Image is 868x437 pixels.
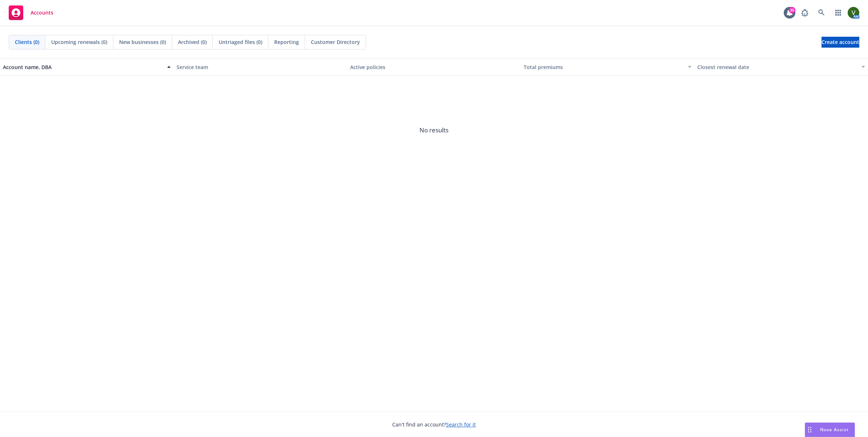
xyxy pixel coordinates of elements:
[350,63,518,71] div: Active policies
[177,63,344,71] div: Service team
[694,58,868,76] button: Closest renewal date
[51,38,107,46] span: Upcoming renewals (0)
[822,35,859,49] span: Create account
[805,422,855,437] button: Nova Assist
[119,38,166,46] span: New businesses (0)
[814,5,829,20] a: Search
[31,10,53,16] span: Accounts
[178,38,207,46] span: Archived (0)
[347,58,521,76] button: Active policies
[219,38,262,46] span: Untriaged files (0)
[697,63,857,71] div: Closest renewal date
[6,3,56,23] a: Accounts
[848,7,859,19] img: photo
[174,58,347,76] button: Service team
[3,63,163,71] div: Account name, DBA
[524,63,684,71] div: Total premiums
[274,38,299,46] span: Reporting
[822,37,859,48] a: Create account
[789,7,795,13] div: 35
[15,38,39,46] span: Clients (0)
[446,421,476,428] a: Search for it
[521,58,694,76] button: Total premiums
[805,423,814,437] div: Drag to move
[831,5,845,20] a: Switch app
[392,421,476,428] span: Can't find an account?
[798,5,812,20] a: Report a Bug
[311,38,360,46] span: Customer Directory
[820,426,849,433] span: Nova Assist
